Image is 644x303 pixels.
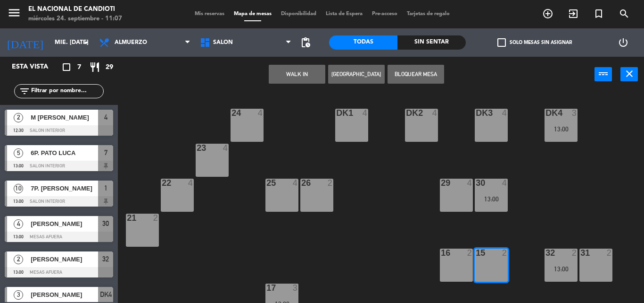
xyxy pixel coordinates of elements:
[104,182,107,194] span: 1
[31,254,98,264] span: [PERSON_NAME]
[14,255,23,264] span: 2
[229,11,276,17] span: Mapa de mesas
[476,109,476,117] div: DK3
[223,144,229,152] div: 4
[580,249,581,257] div: 31
[293,284,298,292] div: 3
[321,11,367,17] span: Lista de Espera
[162,179,162,187] div: 22
[104,147,107,158] span: 7
[77,62,81,73] span: 7
[406,109,406,117] div: DK2
[7,6,21,20] i: menu
[266,284,267,292] div: 17
[115,39,147,46] span: Almuerzo
[367,11,402,17] span: Pre-acceso
[594,67,612,81] button: power_input
[502,109,508,117] div: 4
[467,179,473,187] div: 4
[618,37,629,48] i: power_settings_new
[28,5,122,14] div: El Nacional de Candioti
[100,289,112,300] span: DK4
[30,86,103,96] input: Filtrar por nombre...
[497,38,506,47] span: check_box_outline_blank
[197,144,197,152] div: 23
[476,179,476,187] div: 30
[620,67,638,81] button: close
[14,113,23,122] span: 2
[14,290,23,300] span: 3
[102,218,109,229] span: 30
[572,249,578,257] div: 2
[607,249,612,257] div: 2
[388,65,444,84] button: Bloquear Mesa
[31,290,98,300] span: [PERSON_NAME]
[153,214,159,222] div: 2
[432,109,438,117] div: 4
[397,35,466,50] div: Sin sentar
[467,249,473,257] div: 2
[14,219,23,229] span: 4
[5,61,68,73] div: Esta vista
[476,249,476,257] div: 15
[31,148,98,158] span: 6P. PATO LUCA
[329,35,397,50] div: Todas
[328,65,385,84] button: [GEOGRAPHIC_DATA]
[593,8,604,19] i: turned_in_not
[188,179,194,187] div: 4
[545,126,578,132] div: 13:00
[104,112,107,123] span: 4
[81,37,92,48] i: arrow_drop_down
[14,148,23,158] span: 5
[89,61,100,73] i: restaurant
[502,249,508,257] div: 2
[542,8,553,19] i: add_circle_outline
[568,8,579,19] i: exit_to_app
[328,179,333,187] div: 2
[293,179,298,187] div: 4
[363,109,368,117] div: 4
[619,8,630,19] i: search
[31,183,98,193] span: 7P. [PERSON_NAME]
[61,61,72,73] i: crop_square
[258,109,264,117] div: 4
[624,68,635,79] i: close
[19,86,30,97] i: filter_list
[572,109,578,117] div: 3
[269,65,325,84] button: WALK IN
[7,6,21,23] button: menu
[402,11,454,17] span: Tarjetas de regalo
[300,37,311,48] span: pending_actions
[28,14,122,24] div: miércoles 24. septiembre - 11:07
[31,113,98,122] span: M [PERSON_NAME]
[106,62,113,73] span: 29
[102,253,109,265] span: 32
[598,68,609,79] i: power_input
[31,219,98,229] span: [PERSON_NAME]
[497,38,572,47] label: Solo mesas sin asignar
[213,39,233,46] span: SALON
[266,179,267,187] div: 25
[301,179,302,187] div: 26
[190,11,229,17] span: Mis reservas
[475,196,508,202] div: 13:00
[502,179,508,187] div: 4
[14,184,23,193] span: 10
[276,11,321,17] span: Disponibilidad
[545,266,578,272] div: 13:00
